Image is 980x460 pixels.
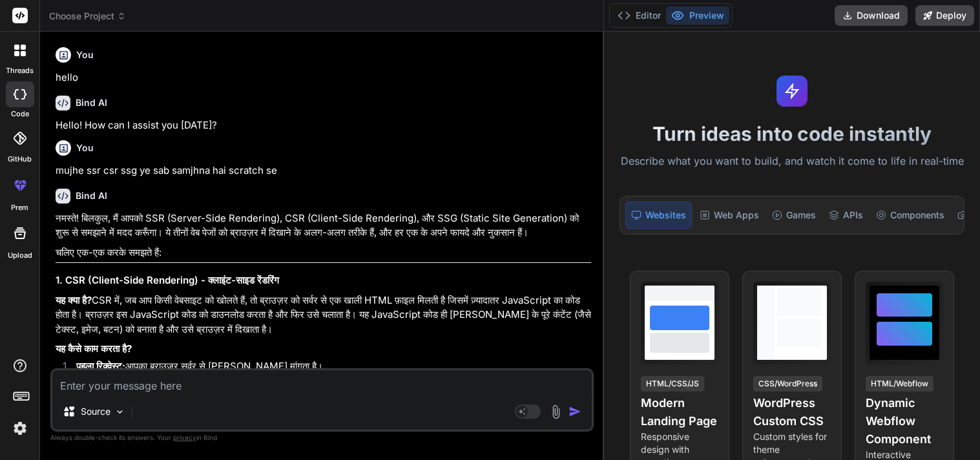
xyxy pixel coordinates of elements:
[56,246,591,260] p: चलिए एक-एक करके समझते हैं:
[753,376,822,392] div: CSS/WordPress
[767,202,821,229] div: Games
[866,394,943,448] h4: Dynamic Webflow Component
[81,405,110,418] p: Source
[56,294,92,306] strong: यह क्या है?
[56,70,591,85] p: hello
[56,163,591,178] p: mujhe ssr csr ssg ye sab samjhna hai scratch se
[641,376,704,392] div: HTML/CSS/JS
[49,10,126,23] span: Choose Project
[56,293,591,337] p: CSR में, जब आप किसी वेबसाइट को खोलते हैं, तो ब्राउज़र को सर्वर से एक खाली HTML फ़ाइल मिलती है जिस...
[56,118,591,133] p: Hello! How can I assist you [DATE]?
[50,432,594,444] p: Always double-check its answers. Your in Bind
[56,273,591,288] h3: 1. CSR (Client-Side Rendering) - क्लाइंट-साइड रेंडरिंग
[915,5,974,26] button: Deploy
[66,359,591,377] li: आपका ब्राउज़र सर्वर से [PERSON_NAME] मांगता है।
[56,342,132,355] strong: यह कैसे काम करता है?
[9,417,31,439] img: settings
[694,202,764,229] div: Web Apps
[76,360,125,372] strong: पहला रिक्वेस्ट:
[76,141,94,154] h6: You
[76,189,107,202] h6: Bind AI
[641,394,718,430] h4: Modern Landing Page
[866,376,933,392] div: HTML/Webflow
[8,154,32,165] label: GitHub
[114,406,125,417] img: Pick Models
[568,405,581,418] img: icon
[11,109,29,120] label: code
[76,96,107,109] h6: Bind AI
[612,153,972,170] p: Describe what you want to build, and watch it come to life in real-time
[548,404,563,419] img: attachment
[835,5,908,26] button: Download
[612,122,972,145] h1: Turn ideas into code instantly
[11,202,28,213] label: prem
[612,6,666,25] button: Editor
[625,202,692,229] div: Websites
[173,434,196,441] span: privacy
[6,65,34,76] label: threads
[824,202,868,229] div: APIs
[76,48,94,61] h6: You
[56,211,591,240] p: नमस्ते! बिलकुल, मैं आपको SSR (Server-Side Rendering), CSR (Client-Side Rendering), और SSG (Static...
[8,250,32,261] label: Upload
[871,202,950,229] div: Components
[666,6,729,25] button: Preview
[753,394,831,430] h4: WordPress Custom CSS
